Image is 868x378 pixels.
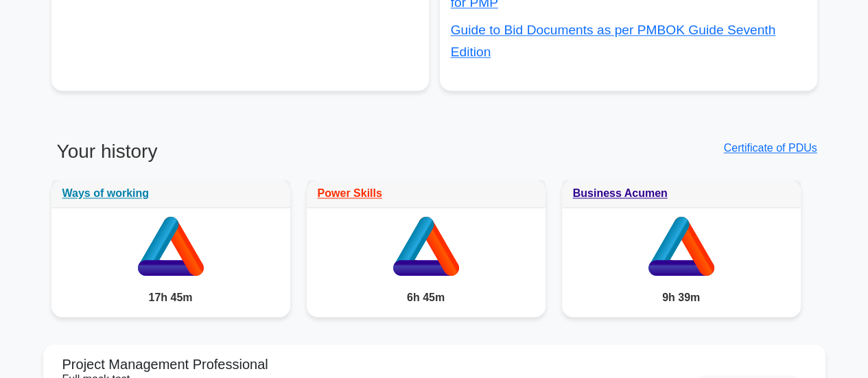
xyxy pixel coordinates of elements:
[451,23,776,59] a: Guide to Bid Documents as per PMBOK Guide Seventh Edition
[51,279,290,317] div: 17h 45m
[62,187,150,199] a: Ways of working
[307,279,546,317] div: 6h 45m
[723,142,817,154] a: Certificate of PDUs
[51,140,426,174] h3: Your history
[318,187,382,199] a: Power Skills
[562,279,801,317] div: 9h 39m
[573,187,668,199] a: Business Acumen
